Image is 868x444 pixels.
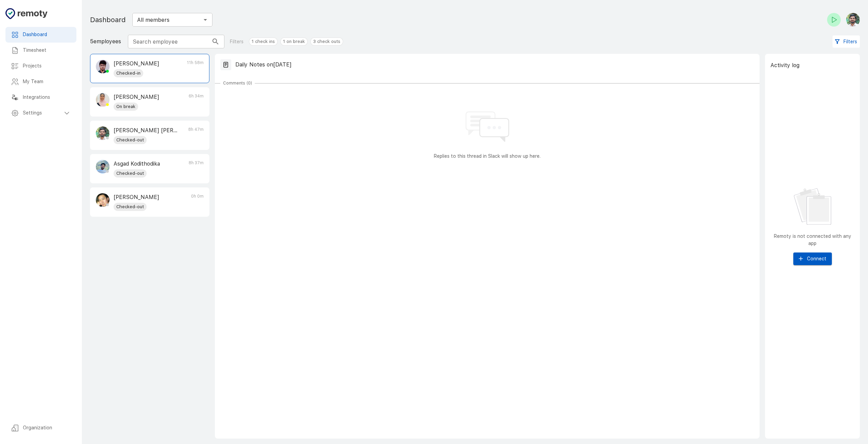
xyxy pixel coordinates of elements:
p: Activity log [770,61,799,70]
span: 1 check ins [249,38,277,45]
div: 3 check outs [310,37,343,46]
p: 8h 47m [188,126,204,144]
span: Checked-out [114,170,147,177]
span: Checked-out [114,203,147,210]
p: [PERSON_NAME] [PERSON_NAME] [114,126,178,135]
div: My Team [5,74,76,90]
h6: My Team [23,78,71,86]
p: [PERSON_NAME] [114,93,159,101]
p: [PERSON_NAME] [114,60,159,68]
p: Asgad Kodithodika [114,160,160,168]
h1: Dashboard [90,14,126,25]
p: Comments ( 0 ) [223,80,252,86]
p: 8h 37m [189,160,204,178]
img: Cheng Fei [96,193,109,207]
button: Muhammed Afsal Villan [843,10,860,29]
span: Checked-out [114,137,147,143]
h6: Settings [23,109,63,117]
span: On break [114,103,138,110]
button: Filters [833,35,860,48]
div: Dashboard [5,27,76,43]
div: Organization [5,420,76,436]
p: 11h 58m [187,60,204,77]
img: Asgad Kodithodika [96,160,109,173]
h6: Timesheet [23,47,71,54]
div: Timesheet [5,43,76,58]
p: 5 employees [90,37,121,46]
h6: Organization [23,424,71,432]
p: Daily Notes on [DATE] [235,61,292,69]
img: Nishana Moyan [96,93,109,107]
div: 1 on break [280,37,308,46]
p: [PERSON_NAME] [114,193,159,201]
h6: Dashboard [23,31,71,39]
div: Projects [5,58,76,74]
p: 0h 0m [191,193,204,211]
h6: Integrations [23,94,71,101]
p: Replies to this thread in Slack will show up here. [220,153,754,160]
p: 6h 34m [189,93,204,111]
button: Connect [793,252,832,265]
h6: Projects [23,62,71,70]
img: Muhammed Afsal Villan [846,13,860,27]
div: 1 check ins [249,37,278,46]
span: 3 check outs [311,38,343,45]
img: Muhammed Afsal Villan [96,126,109,140]
span: 1 on break [281,38,307,45]
img: Mohammed Noman [96,60,109,73]
span: Checked-in [114,70,143,77]
div: Integrations [5,90,76,105]
div: Settings [5,105,76,121]
button: Check-in [827,13,841,27]
p: Filters [230,38,244,45]
button: Open [201,15,210,25]
p: Remoty is not connected with any app [770,233,854,247]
